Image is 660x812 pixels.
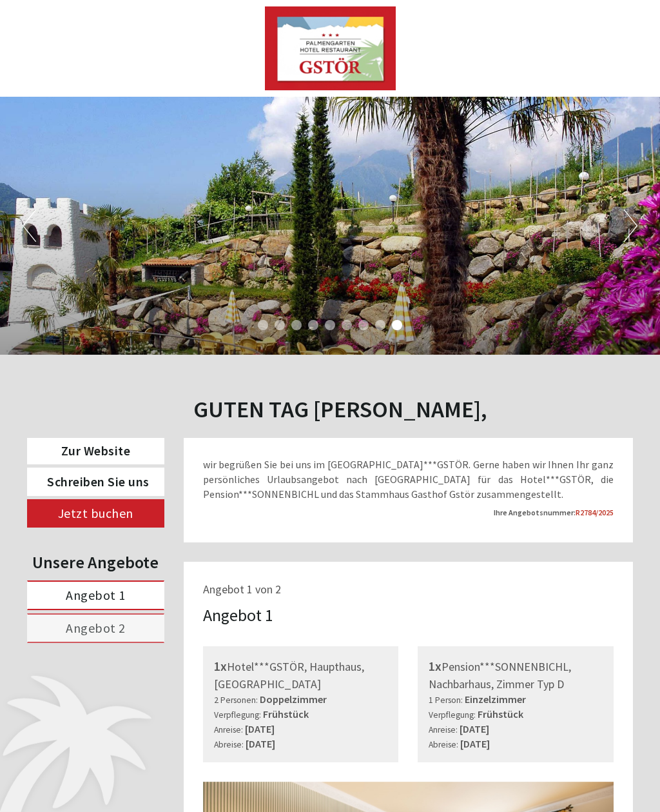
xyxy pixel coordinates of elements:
[429,709,476,720] small: Verpflegung:
[19,63,199,72] small: 20:13
[203,457,614,502] p: wir begrüßen Sie bei uns im [GEOGRAPHIC_DATA]***GSTÖR. Gerne haben wir Ihnen Ihr ganz persönliche...
[429,658,442,674] b: 1x
[182,10,229,32] div: [DATE]
[214,739,244,750] small: Abreise:
[66,620,126,636] span: Angebot 2
[429,657,603,692] div: Pension***SONNENBICHL, Nachbarhaus, Zimmer Typ D
[429,724,458,735] small: Anreise:
[10,35,205,74] div: Guten Tag, wie können wir Ihnen helfen?
[27,499,164,528] a: Jetzt buchen
[27,550,164,574] div: Unsere Angebote
[460,737,490,750] b: [DATE]
[429,739,458,750] small: Abreise:
[214,658,227,674] b: 1x
[66,587,126,603] span: Angebot 1
[260,693,327,706] b: Doppelzimmer
[478,708,523,720] b: Frühstück
[19,37,199,48] div: PALMENGARTEN Hotel GSTÖR
[27,438,164,464] a: Zur Website
[214,724,243,735] small: Anreise:
[245,722,275,735] b: [DATE]
[263,708,309,720] b: Frühstück
[624,210,637,242] button: Next
[214,695,258,706] small: 2 Personen:
[576,508,614,517] span: R2784/2025
[460,722,489,735] b: [DATE]
[214,709,261,720] small: Verpflegung:
[203,603,273,627] div: Angebot 1
[429,695,463,706] small: 1 Person:
[27,468,164,496] a: Schreiben Sie uns
[214,657,388,692] div: Hotel***GSTÖR, Haupthaus, [GEOGRAPHIC_DATA]
[203,582,281,597] span: Angebot 1 von 2
[465,693,526,706] b: Einzelzimmer
[494,508,614,517] strong: Ihre Angebotsnummer:
[23,210,36,242] button: Previous
[193,397,487,422] h1: Guten Tag [PERSON_NAME],
[328,334,411,362] button: Senden
[246,737,275,750] b: [DATE]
